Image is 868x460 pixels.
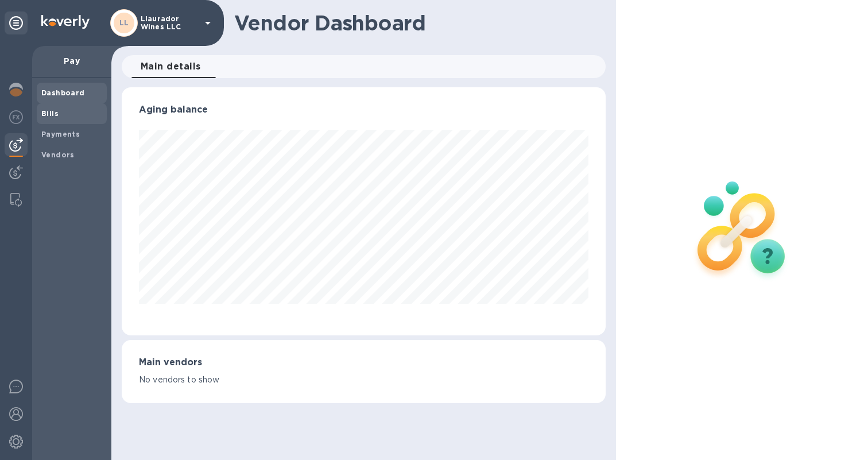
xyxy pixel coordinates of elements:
b: Payments [41,130,80,138]
h3: Main vendors [139,357,588,368]
b: Dashboard [41,88,85,97]
img: Foreign exchange [9,110,23,124]
div: Unpin categories [5,11,28,34]
p: Pay [41,55,102,67]
p: No vendors to show [139,374,588,386]
img: Logo [41,15,90,29]
b: LL [119,18,129,27]
b: Vendors [41,150,75,159]
p: Llaurador Wines LLC [141,15,198,31]
b: Bills [41,109,59,118]
h3: Aging balance [139,105,588,115]
h1: Vendor Dashboard [234,11,598,35]
span: Main details [141,59,201,75]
